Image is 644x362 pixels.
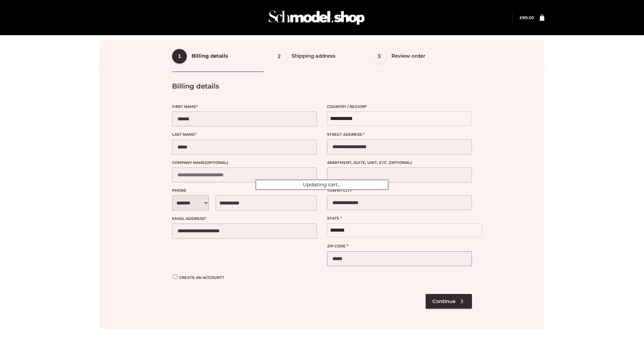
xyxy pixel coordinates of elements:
img: Schmodel Admin 964 [266,4,367,31]
div: Updating cart... [255,179,389,190]
bdi: 89.00 [520,15,534,20]
span: £ [520,15,522,20]
a: £89.00 [520,15,534,20]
